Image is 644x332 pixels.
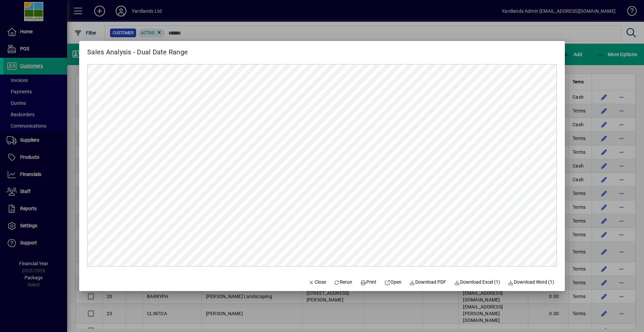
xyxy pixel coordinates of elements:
[79,41,196,57] h2: Sales Analysis - Dual Date Range
[309,279,326,286] span: Close
[360,279,376,286] span: Print
[306,276,329,288] button: Close
[410,279,446,286] span: Download PDF
[384,279,401,286] span: Open
[454,279,500,286] span: Download Excel (1)
[334,279,353,286] span: Rerun
[358,276,379,288] button: Print
[407,276,449,288] a: Download PDF
[382,276,404,288] a: Open
[451,276,503,288] button: Download Excel (1)
[508,279,554,286] span: Download Word (1)
[505,276,557,288] button: Download Word (1)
